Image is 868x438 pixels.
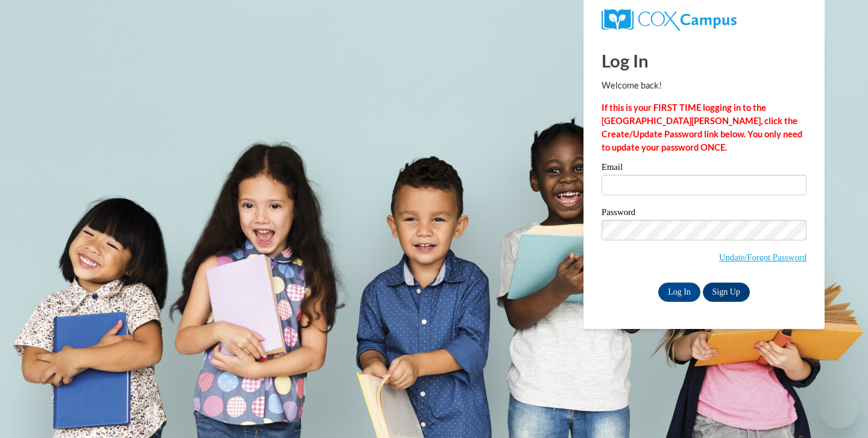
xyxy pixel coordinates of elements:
p: Welcome back! [602,79,807,92]
h1: Log In [602,48,807,73]
a: Update/Forgot Password [719,252,807,262]
a: COX Campus [602,9,807,31]
iframe: Button to launch messaging window [820,390,858,428]
a: Sign Up [703,283,750,302]
label: Password [602,208,807,220]
strong: If this is your FIRST TIME logging in to the [GEOGRAPHIC_DATA][PERSON_NAME], click the Create/Upd... [602,102,802,152]
label: Email [602,163,807,175]
img: COX Campus [602,9,737,31]
input: Log In [658,283,700,302]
